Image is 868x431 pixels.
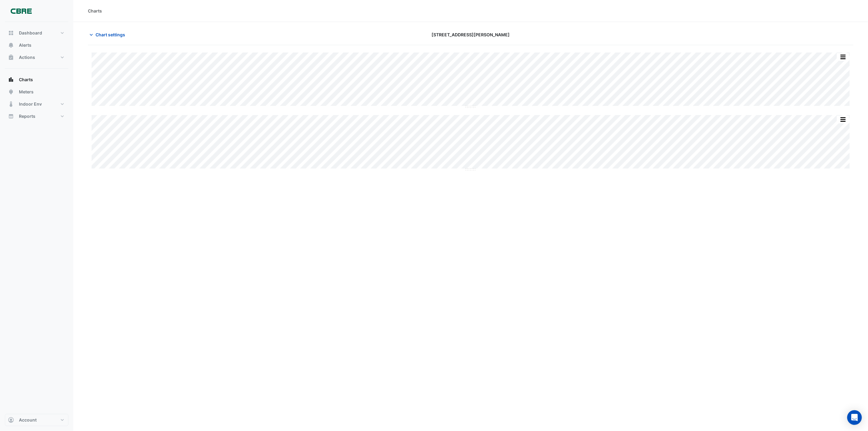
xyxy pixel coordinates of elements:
[8,77,14,83] app-icon: Charts
[5,27,68,39] button: Dashboard
[19,417,37,423] span: Account
[5,86,68,98] button: Meters
[96,31,125,38] span: Chart settings
[847,410,862,425] div: Open Intercom Messenger
[5,414,68,426] button: Account
[8,30,14,36] app-icon: Dashboard
[5,51,68,63] button: Actions
[5,39,68,51] button: Alerts
[19,89,34,95] span: Meters
[19,101,42,107] span: Indoor Env
[8,113,14,119] app-icon: Reports
[88,29,129,40] button: Chart settings
[7,5,35,17] img: Company Logo
[8,42,14,48] app-icon: Alerts
[8,89,14,95] app-icon: Meters
[8,101,14,107] app-icon: Indoor Env
[19,113,35,119] span: Reports
[88,8,102,14] div: Charts
[19,42,31,48] span: Alerts
[5,74,68,86] button: Charts
[837,116,849,123] button: More Options
[432,31,510,38] span: [STREET_ADDRESS][PERSON_NAME]
[19,77,33,83] span: Charts
[5,110,68,122] button: Reports
[19,30,42,36] span: Dashboard
[5,98,68,110] button: Indoor Env
[8,54,14,60] app-icon: Actions
[837,53,849,61] button: More Options
[19,54,35,60] span: Actions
